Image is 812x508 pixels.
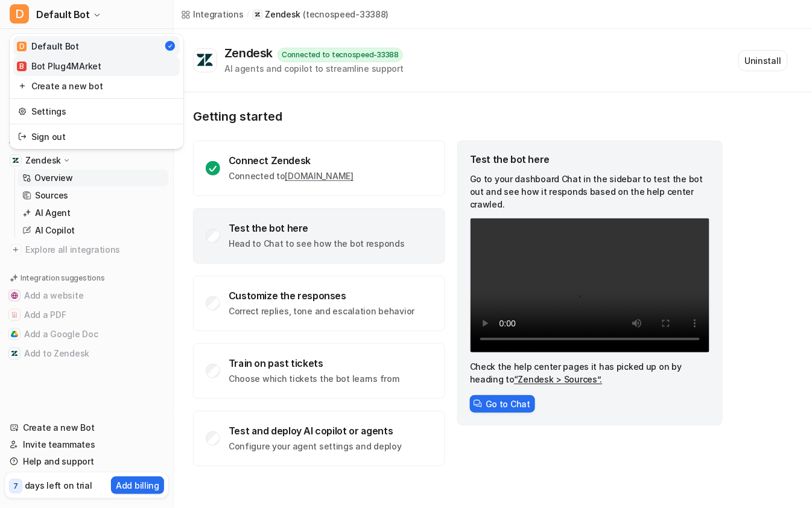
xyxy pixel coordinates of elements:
div: Bot Plug4MArket [17,60,101,72]
img: reset [18,130,27,143]
div: Default Bot [17,40,79,52]
img: reset [18,80,27,92]
img: reset [18,105,27,118]
a: Settings [13,101,180,121]
span: B [17,62,27,71]
a: Create a new bot [13,76,180,96]
div: DDefault Bot [10,34,183,149]
span: D [17,42,27,51]
a: Sign out [13,127,180,147]
span: Default Bot [36,6,90,23]
span: D [10,4,29,24]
